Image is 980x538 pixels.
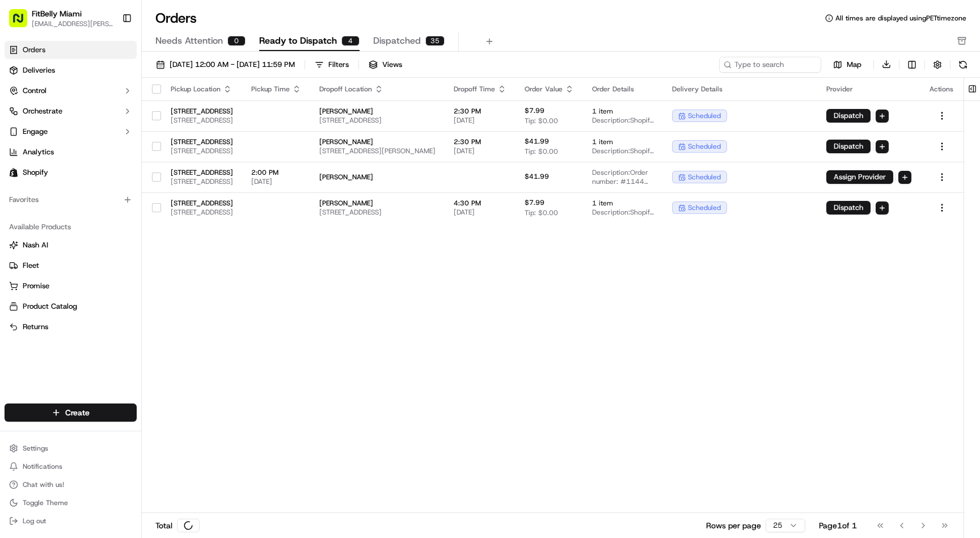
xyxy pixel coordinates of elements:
[672,85,808,94] div: Delivery Details
[5,102,137,120] button: Orchestrate
[171,199,233,208] span: [STREET_ADDRESS]
[5,513,137,529] button: Log out
[23,127,48,137] span: Engage
[930,85,954,94] div: Actions
[826,85,911,94] div: Provider
[23,516,46,526] span: Log out
[23,462,62,471] span: Notifications
[5,297,137,316] button: Product Catalog
[5,440,137,456] button: Settings
[382,60,402,70] span: Views
[23,498,68,507] span: Toggle Theme
[454,107,506,116] span: 2:30 PM
[310,57,354,73] button: Filters
[251,177,301,186] span: [DATE]
[328,60,349,70] div: Filters
[251,168,301,177] span: 2:00 PM
[425,36,445,46] div: 35
[9,301,132,312] a: Product Catalog
[688,173,721,182] span: scheduled
[592,199,654,208] span: 1 item
[826,170,893,184] button: Assign Provider
[319,208,436,217] span: [STREET_ADDRESS]
[454,199,506,208] span: 4:30 PM
[23,147,54,157] span: Analytics
[170,60,295,70] span: [DATE] 12:00 AM - [DATE] 11:59 PM
[5,318,137,336] button: Returns
[23,480,64,489] span: Chat with us!
[5,82,137,100] button: Control
[341,36,360,46] div: 4
[9,240,132,250] a: Nash AI
[171,168,233,177] span: [STREET_ADDRESS]
[688,203,721,212] span: scheduled
[171,177,233,186] span: [STREET_ADDRESS]
[525,147,558,156] span: Tip: $0.00
[155,9,197,27] h1: Orders
[23,444,48,453] span: Settings
[9,260,132,271] a: Fleet
[319,116,436,125] span: [STREET_ADDRESS]
[688,142,721,151] span: scheduled
[373,34,421,48] span: Dispatched
[9,168,18,177] img: Shopify logo
[819,520,857,531] div: Page 1 of 1
[319,85,436,94] div: Dropoff Location
[227,36,246,46] div: 0
[23,281,49,291] span: Promise
[592,116,654,125] span: Description: Shopify Order #1135 for [PERSON_NAME]
[364,57,407,73] button: Views
[525,198,544,207] span: $7.99
[23,301,77,312] span: Product Catalog
[454,116,506,125] span: [DATE]
[454,146,506,155] span: [DATE]
[592,85,654,94] div: Order Details
[259,34,337,48] span: Ready to Dispatch
[5,143,137,161] a: Analytics
[171,107,233,116] span: [STREET_ADDRESS]
[5,123,137,141] button: Engage
[23,45,45,55] span: Orders
[171,146,233,155] span: [STREET_ADDRESS]
[5,459,137,474] button: Notifications
[5,277,137,295] button: Promise
[955,57,971,73] button: Refresh
[65,407,90,418] span: Create
[719,57,821,73] input: Type to search
[23,65,55,75] span: Deliveries
[319,173,436,182] span: [PERSON_NAME]
[454,208,506,217] span: [DATE]
[23,260,39,271] span: Fleet
[5,236,137,254] button: Nash AI
[23,106,62,116] span: Orchestrate
[5,403,137,422] button: Create
[32,8,82,19] button: FitBelly Miami
[251,85,301,94] div: Pickup Time
[592,107,654,116] span: 1 item
[32,19,113,28] span: [EMAIL_ADDRESS][PERSON_NAME][DOMAIN_NAME]
[592,146,654,155] span: Description: Shopify Order #1139 for [PERSON_NAME]
[525,208,558,217] span: Tip: $0.00
[592,208,654,217] span: Description: Shopify Order #1148 for [PERSON_NAME]
[23,240,48,250] span: Nash AI
[171,137,233,146] span: [STREET_ADDRESS]
[826,58,869,72] button: Map
[5,163,137,182] a: Shopify
[5,61,137,79] a: Deliveries
[826,201,871,215] button: Dispatch
[155,34,223,48] span: Needs Attention
[319,137,436,146] span: [PERSON_NAME]
[151,57,300,73] button: [DATE] 12:00 AM - [DATE] 11:59 PM
[454,137,506,146] span: 2:30 PM
[23,322,48,332] span: Returns
[525,172,549,181] span: $41.99
[706,520,761,531] p: Rows per page
[5,218,137,236] div: Available Products
[826,140,871,153] button: Dispatch
[171,116,233,125] span: [STREET_ADDRESS]
[155,519,200,532] div: Total
[5,477,137,493] button: Chat with us!
[525,106,544,115] span: $7.99
[5,41,137,59] a: Orders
